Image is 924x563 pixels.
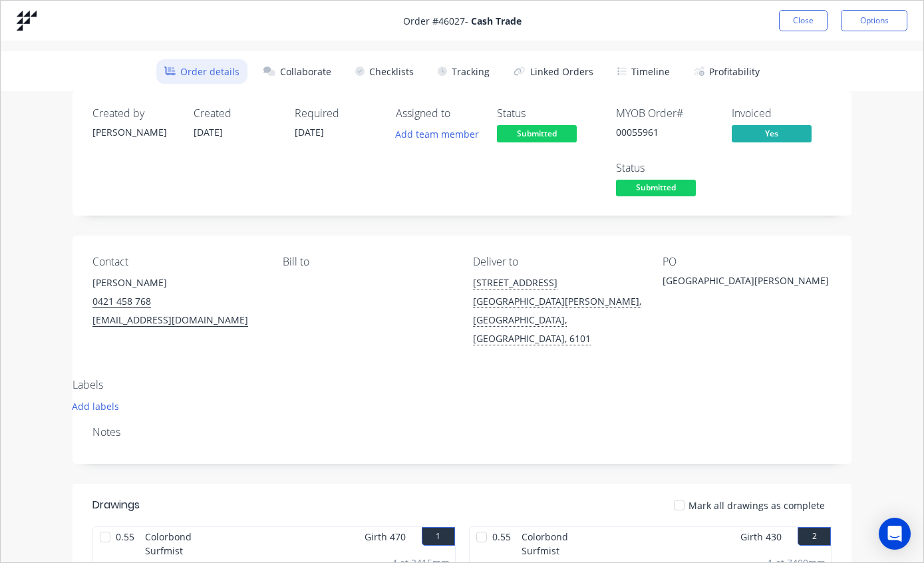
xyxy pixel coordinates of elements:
div: [PERSON_NAME] [92,125,172,139]
span: Order # 46027 - [403,14,522,28]
div: Drawings [92,497,140,513]
div: Required [295,107,375,120]
button: 1 [422,527,455,546]
div: 00055961 [616,125,716,139]
img: Factory [17,11,37,31]
div: Deliver to [473,256,642,268]
div: Notes [92,426,832,439]
div: [GEOGRAPHIC_DATA][PERSON_NAME] [663,274,829,292]
div: Contact [92,256,261,268]
span: [DATE] [194,126,223,138]
span: 0.55 [110,527,140,550]
span: Girth 430 [740,527,782,546]
div: [PERSON_NAME]0421 458 768[EMAIL_ADDRESS][DOMAIN_NAME] [92,274,261,329]
strong: Cash Trade [471,15,522,27]
div: Invoiced [732,107,832,120]
button: 2 [798,527,831,546]
button: Submitted [497,125,577,145]
span: [DATE] [295,126,324,138]
button: Close [779,10,828,31]
button: Linked Orders [506,59,601,84]
div: [STREET_ADDRESS][GEOGRAPHIC_DATA][PERSON_NAME], [GEOGRAPHIC_DATA], [GEOGRAPHIC_DATA], 6101 [473,274,642,348]
button: Submitted [616,180,696,200]
div: Open Intercom Messenger [879,518,911,550]
button: Tracking [430,59,498,84]
div: Labels [73,379,385,391]
div: PO [663,256,832,268]
span: 0.55 [487,527,516,550]
div: [PERSON_NAME] [92,274,261,292]
span: Submitted [497,125,577,142]
div: Status [616,162,716,174]
span: Mark all drawings as complete [689,498,825,512]
span: Submitted [616,180,696,196]
div: Created by [92,107,172,120]
div: MYOB Order # [616,107,716,120]
button: Options [841,10,907,31]
button: Checklists [347,59,422,84]
span: Colorbond Surfmist [140,527,233,550]
button: Profitability [686,59,768,84]
button: Timeline [609,59,678,84]
div: Status [497,107,577,120]
button: Order details [156,59,248,84]
span: Colorbond Surfmist [516,527,609,550]
span: Girth 470 [365,527,406,546]
div: Assigned to [396,107,476,120]
button: Add labels [65,397,126,415]
button: Collaborate [255,59,339,84]
span: Yes [732,125,812,142]
div: Bill to [283,256,452,268]
button: Add team member [396,125,486,143]
div: Created [194,107,273,120]
button: Add team member [388,125,486,143]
